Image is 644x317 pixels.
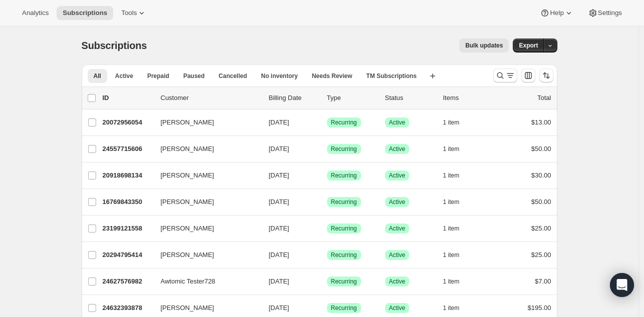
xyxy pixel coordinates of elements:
[531,251,551,258] span: $25.00
[269,277,289,285] span: [DATE]
[269,171,289,179] span: [DATE]
[389,118,406,126] span: Active
[269,304,289,311] span: [DATE]
[521,68,535,82] button: Customize table column order and visibility
[493,68,517,82] button: Search and filter results
[103,142,551,156] div: 24557715606[PERSON_NAME][DATE]SuccessRecurringSuccessActive1 item$50.00
[610,273,634,297] div: Open Intercom Messenger
[161,223,214,233] span: [PERSON_NAME]
[443,301,471,315] button: 1 item
[103,144,153,154] p: 24557715606
[389,304,406,312] span: Active
[582,6,628,20] button: Settings
[161,117,214,127] span: [PERSON_NAME]
[443,221,471,235] button: 1 item
[103,250,153,260] p: 20294795414
[103,301,551,315] div: 24632393878[PERSON_NAME][DATE]SuccessRecurringSuccessActive1 item$195.00
[443,224,460,232] span: 1 item
[155,220,255,236] button: [PERSON_NAME]
[147,72,169,80] span: Prepaid
[155,273,255,289] button: Awtomic Tester728
[103,115,551,129] div: 20072956054[PERSON_NAME][DATE]SuccessRecurringSuccessActive1 item$13.00
[443,248,471,262] button: 1 item
[103,168,551,182] div: 20918698134[PERSON_NAME][DATE]SuccessRecurringSuccessActive1 item$30.00
[161,93,261,103] p: Customer
[115,6,153,20] button: Tools
[155,247,255,263] button: [PERSON_NAME]
[389,171,406,179] span: Active
[443,93,493,103] div: Items
[94,72,101,80] span: All
[103,93,551,103] div: IDCustomerBilling DateTypeStatusItemsTotal
[331,251,357,259] span: Recurring
[103,274,551,288] div: 24627576982Awtomic Tester728[DATE]SuccessRecurringSuccessActive1 item$7.00
[155,300,255,316] button: [PERSON_NAME]
[331,145,357,153] span: Recurring
[103,276,153,286] p: 24627576982
[598,9,622,17] span: Settings
[389,224,406,232] span: Active
[331,118,357,126] span: Recurring
[531,118,551,126] span: $13.00
[103,221,551,235] div: 23199121558[PERSON_NAME][DATE]SuccessRecurringSuccessActive1 item$25.00
[443,304,460,312] span: 1 item
[331,304,357,312] span: Recurring
[389,277,406,285] span: Active
[103,197,153,207] p: 16769843350
[443,198,460,206] span: 1 item
[531,198,551,205] span: $50.00
[161,250,214,260] span: [PERSON_NAME]
[219,72,247,80] span: Cancelled
[513,38,544,52] button: Export
[443,168,471,182] button: 1 item
[443,274,471,288] button: 1 item
[103,93,153,103] p: ID
[121,9,137,17] span: Tools
[459,38,509,52] button: Bulk updates
[535,277,551,285] span: $7.00
[161,144,214,154] span: [PERSON_NAME]
[331,277,357,285] span: Recurring
[331,171,357,179] span: Recurring
[443,118,460,126] span: 1 item
[103,195,551,209] div: 16769843350[PERSON_NAME][DATE]SuccessRecurringSuccessActive1 item$50.00
[331,198,357,206] span: Recurring
[103,170,153,180] p: 20918698134
[269,145,289,152] span: [DATE]
[183,72,205,80] span: Paused
[531,224,551,232] span: $25.00
[82,40,147,51] span: Subscriptions
[389,198,406,206] span: Active
[57,6,113,20] button: Subscriptions
[425,69,441,83] button: Create new view
[155,114,255,130] button: [PERSON_NAME]
[550,9,563,17] span: Help
[161,303,214,313] span: [PERSON_NAME]
[16,6,55,20] button: Analytics
[443,251,460,259] span: 1 item
[389,145,406,153] span: Active
[161,197,214,207] span: [PERSON_NAME]
[269,93,319,103] p: Billing Date
[269,224,289,232] span: [DATE]
[115,72,133,80] span: Active
[465,41,503,49] span: Bulk updates
[161,276,215,286] span: Awtomic Tester728
[531,171,551,179] span: $30.00
[519,41,538,49] span: Export
[22,9,49,17] span: Analytics
[443,142,471,156] button: 1 item
[443,171,460,179] span: 1 item
[389,251,406,259] span: Active
[103,223,153,233] p: 23199121558
[443,277,460,285] span: 1 item
[312,72,353,80] span: Needs Review
[385,93,435,103] p: Status
[155,194,255,210] button: [PERSON_NAME]
[103,248,551,262] div: 20294795414[PERSON_NAME][DATE]SuccessRecurringSuccessActive1 item$25.00
[534,6,579,20] button: Help
[261,72,297,80] span: No inventory
[531,145,551,152] span: $50.00
[269,198,289,205] span: [DATE]
[366,72,417,80] span: TM Subscriptions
